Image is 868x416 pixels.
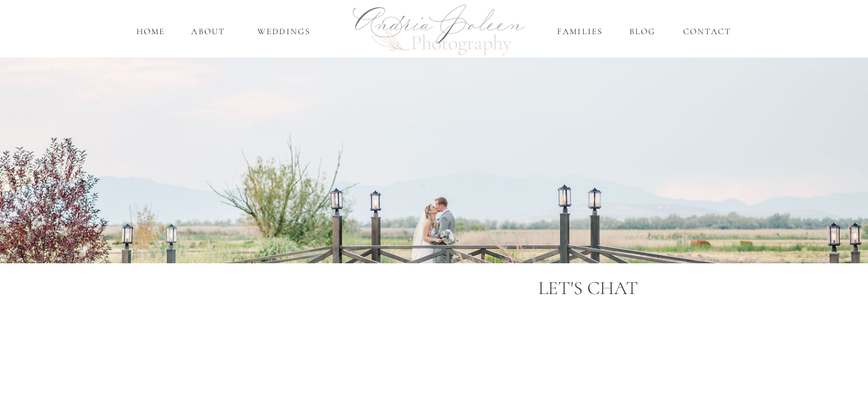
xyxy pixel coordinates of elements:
a: About [189,25,228,38]
a: Weddings [251,25,318,38]
h3: LET'S CHAT [412,275,765,304]
a: Families [555,25,605,38]
a: home [135,25,167,38]
a: Blog [627,25,659,38]
a: Contact [680,25,734,38]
